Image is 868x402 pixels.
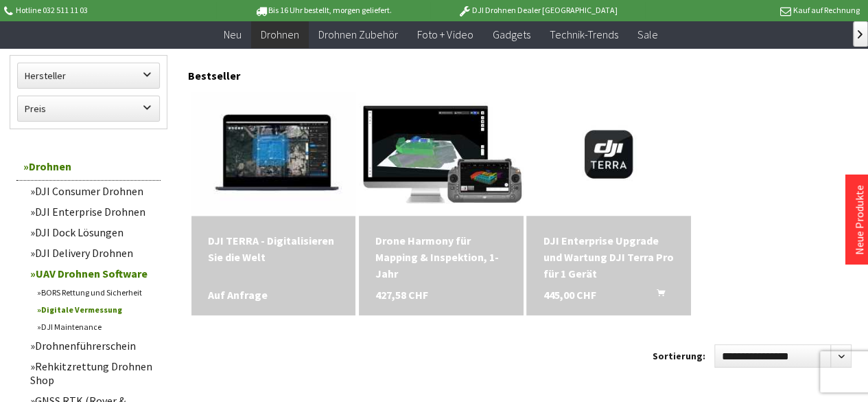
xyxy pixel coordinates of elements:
[23,181,161,201] a: DJI Consumer Drohnen
[30,301,161,318] a: Digitale Vermessung
[417,27,473,41] span: Foto + Video
[858,30,863,38] span: 
[543,232,674,282] a: DJI Enterprise Upgrade und Wartung DJI Terra Pro für 1 Gerät 445,00 CHF In den Warenkorb
[309,21,408,49] a: Drohnen Zubehör
[23,243,161,263] a: DJI Delivery Drohnen
[492,27,530,41] span: Gadgets
[375,232,506,282] div: Drone Harmony für Mapping & Inspektion, 1-Jahr
[208,232,339,265] a: DJI TERRA - Digitalisieren Sie die Welt Auf Anfrage
[30,318,161,335] a: DJI Maintenance
[208,232,339,265] div: DJI TERRA - Digitalisieren Sie die Welt
[375,232,506,282] a: Drone Harmony für Mapping & Inspektion, 1-Jahr 427,58 CHF
[23,263,161,284] a: UAV Drohnen Software
[640,287,673,304] button: In den Warenkorb
[16,153,161,181] a: Drohnen
[30,284,161,301] a: BORS Rettung und Sicherheit
[543,232,674,282] div: DJI Enterprise Upgrade und Wartung DJI Terra Pro für 1 Gerät
[18,96,159,121] label: Preis
[251,21,309,49] a: Drohnen
[549,27,618,41] span: Technik-Trends
[159,89,388,219] img: DJI TERRA - Digitalisieren Sie die Welt
[627,21,667,49] a: Sale
[637,27,657,41] span: Sale
[208,287,268,303] span: Auf Anfrage
[543,287,596,303] span: 445,00 CHF
[359,102,523,206] img: Drone Harmony für Mapping & Inspektion, 1-Jahr
[214,21,251,49] a: Neu
[852,185,866,255] a: Neue Produkte
[318,27,398,41] span: Drohnen Zubehör
[224,27,242,41] span: Neu
[653,345,705,367] label: Sortierung:
[375,287,428,303] span: 427,58 CHF
[188,55,858,89] div: Bestseller
[23,201,161,222] a: DJI Enterprise Drohnen
[482,21,539,49] a: Gadgets
[23,335,161,356] a: Drohnenführerschein
[1,2,215,19] p: Hotline 032 511 11 03
[526,102,690,206] img: DJI Enterprise Upgrade und Wartung DJI Terra Pro für 1 Gerät
[216,2,430,19] p: Bis 16 Uhr bestellt, morgen geliefert.
[18,63,159,88] label: Hersteller
[430,2,644,19] p: DJI Drohnen Dealer [GEOGRAPHIC_DATA]
[23,222,161,243] a: DJI Dock Lösungen
[23,356,161,390] a: Rehkitzrettung Drohnen Shop
[261,27,299,41] span: Drohnen
[645,2,859,19] p: Kauf auf Rechnung
[539,21,627,49] a: Technik-Trends
[408,21,482,49] a: Foto + Video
